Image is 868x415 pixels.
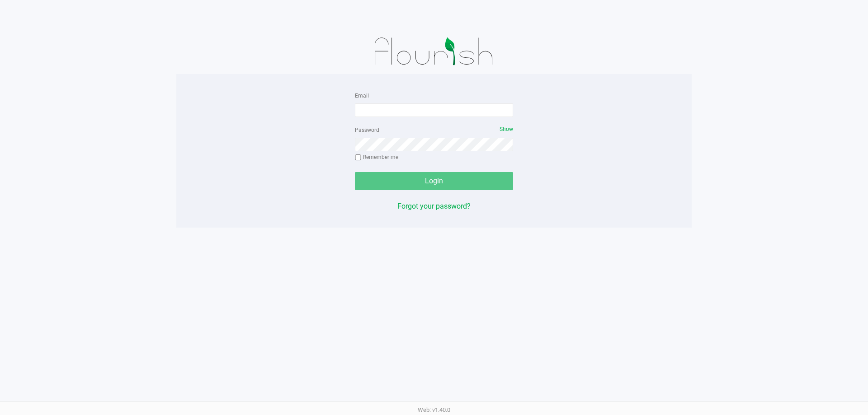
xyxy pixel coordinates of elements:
label: Password [355,126,379,134]
span: Web: v1.40.0 [418,406,450,413]
input: Remember me [355,154,361,161]
label: Remember me [355,153,398,161]
button: Forgot your password? [397,201,471,212]
label: Email [355,92,369,100]
span: Show [500,126,513,132]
